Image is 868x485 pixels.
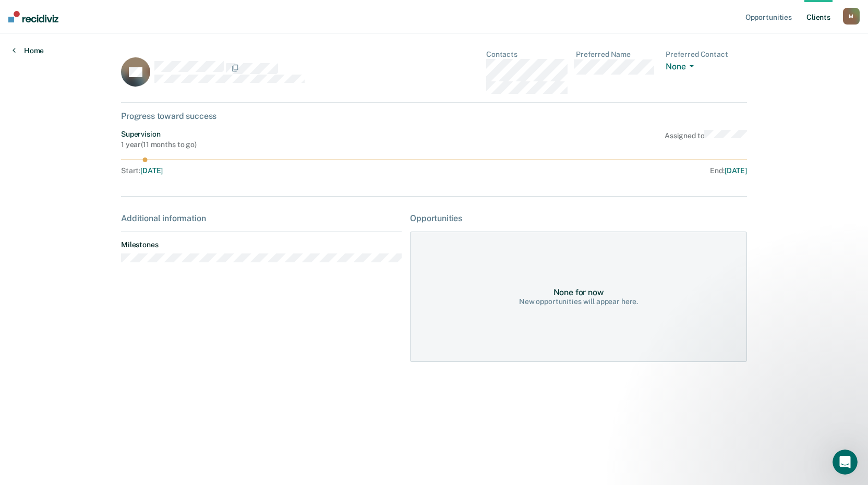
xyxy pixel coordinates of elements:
div: Progress toward success [121,111,747,121]
div: End : [439,166,747,175]
button: M [843,8,860,25]
div: New opportunities will appear here. [519,297,638,306]
div: Start : [121,166,435,175]
div: Opportunities [410,213,747,223]
div: Assigned to [665,130,747,150]
dt: Preferred Contact [666,50,747,59]
dt: Milestones [121,240,402,249]
dt: Contacts [486,50,568,59]
div: Additional information [121,213,402,223]
div: 1 year ( 11 months to go ) [121,140,197,149]
div: None for now [553,287,604,297]
span: [DATE] [140,166,163,175]
a: Home [13,46,44,55]
iframe: Intercom live chat [833,450,858,475]
button: None [666,62,698,74]
dt: Preferred Name [576,50,657,59]
span: [DATE] [725,166,747,175]
img: Recidiviz [8,11,58,22]
div: Supervision [121,130,197,139]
